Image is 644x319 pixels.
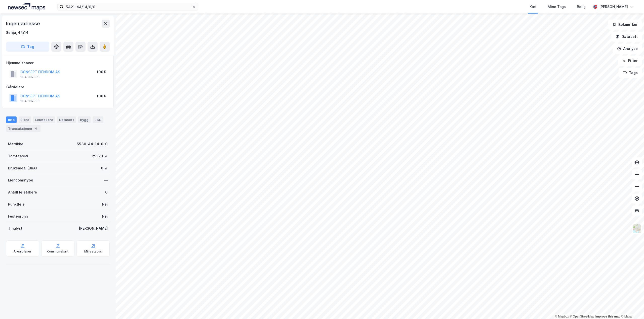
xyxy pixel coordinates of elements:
[102,201,108,207] div: Nei
[33,116,55,123] div: Leietakere
[599,4,628,10] div: [PERSON_NAME]
[548,4,566,10] div: Mine Tags
[8,141,24,147] div: Matrikkel
[101,165,108,171] div: 0 ㎡
[78,116,91,123] div: Bygg
[14,249,31,253] div: Arealplaner
[8,201,25,207] div: Punktleie
[8,165,37,171] div: Bruksareal (BRA)
[8,3,45,11] img: logo.a4113a55bc3d86da70a041830d287a7e.svg
[555,315,569,318] a: Mapbox
[6,116,17,123] div: Info
[8,189,37,195] div: Antall leietakere
[97,93,106,99] div: 100%
[104,177,108,183] div: —
[84,249,102,253] div: Miljøstatus
[619,295,644,319] iframe: Chat Widget
[33,126,38,131] div: 4
[632,224,642,233] img: Z
[97,69,106,75] div: 100%
[595,315,620,318] a: Improve this map
[6,60,109,66] div: Hjemmelshaver
[618,56,642,66] button: Filter
[6,30,28,36] div: Senja, 44/14
[619,295,644,319] div: Kontrollprogram for chat
[20,99,41,103] div: 984 302 053
[8,213,28,219] div: Festegrunn
[8,153,28,159] div: Tomteareal
[6,42,49,52] button: Tag
[570,315,594,318] a: OpenStreetMap
[92,153,108,159] div: 29 811 ㎡
[8,225,22,231] div: Tinglyst
[6,125,41,132] div: Transaksjoner
[102,213,108,219] div: Nei
[20,75,41,79] div: 984 302 053
[608,20,642,30] button: Bokmerker
[619,68,642,78] button: Tags
[79,225,108,231] div: [PERSON_NAME]
[8,177,33,183] div: Eiendomstype
[93,116,103,123] div: ESG
[530,4,537,10] div: Kart
[611,32,642,42] button: Datasett
[47,249,69,253] div: Kommunekart
[105,189,108,195] div: 0
[613,44,642,54] button: Analyse
[19,116,31,123] div: Eiere
[57,116,76,123] div: Datasett
[6,84,109,90] div: Gårdeiere
[577,4,586,10] div: Bolig
[64,3,192,11] input: Søk på adresse, matrikkel, gårdeiere, leietakere eller personer
[6,20,41,28] div: Ingen adresse
[77,141,108,147] div: 5530-44-14-0-0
